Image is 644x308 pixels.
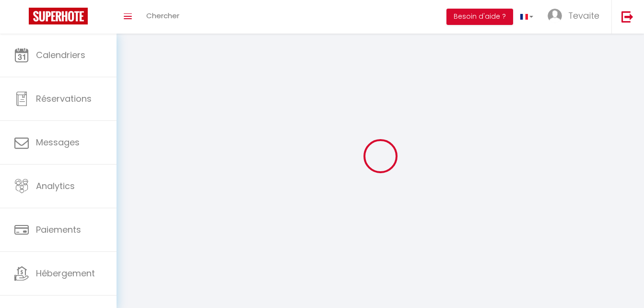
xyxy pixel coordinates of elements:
img: logout [621,11,633,23]
span: Chercher [146,11,179,21]
span: Analytics [36,180,75,192]
span: Réservations [36,93,92,105]
span: Calendriers [36,49,85,61]
span: Tevaite [568,10,599,22]
span: Paiements [36,224,81,236]
img: ... [548,9,562,23]
span: Hébergement [36,267,95,279]
span: Messages [36,136,80,148]
img: Super Booking [29,8,88,24]
button: Besoin d'aide ? [446,9,513,25]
